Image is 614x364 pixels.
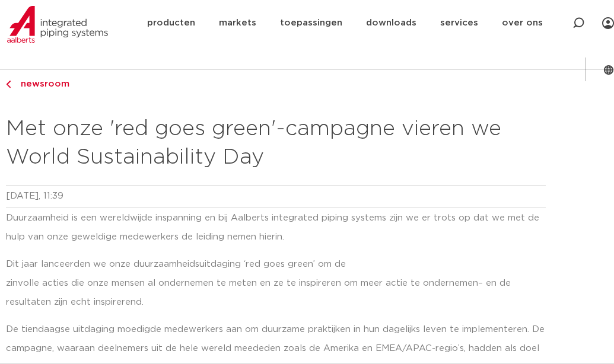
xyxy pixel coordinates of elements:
a: newsroom [6,77,546,91]
p: Dit jaar lanceerden we onze duurzaamheidsuitdaging ‘red goes green’ om de zinvolle acties die onz... [6,255,546,312]
p: Duurzaamheid is een wereldwijde inspanning en bij Aalberts integrated piping systems zijn we er t... [6,209,546,247]
time: 11:39 [43,191,63,200]
span: newsroom [14,79,69,88]
img: chevron-right.svg [6,81,11,88]
span: , [39,191,40,200]
h2: Met onze 'red goes green'-campagne vieren we World Sustainability Day [6,115,546,172]
time: [DATE] [6,191,39,200]
div: my IPS [602,10,614,36]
